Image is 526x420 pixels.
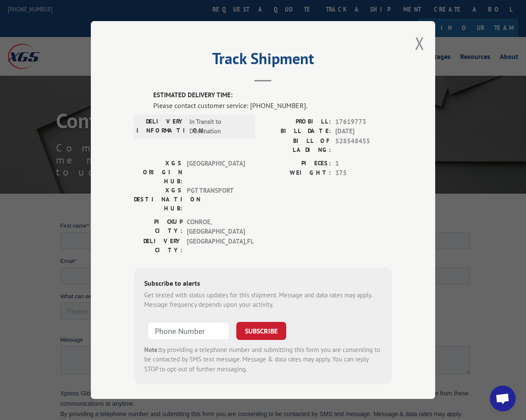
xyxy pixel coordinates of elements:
span: Contact by Email [217,85,259,92]
span: 528548455 [335,136,392,154]
strong: Note: [144,345,159,353]
input: Contact by Email [209,85,214,90]
span: CONROE , [GEOGRAPHIC_DATA] [187,217,245,236]
span: Last name [207,1,233,7]
label: PICKUP CITY: [134,217,183,236]
input: Phone Number [148,321,229,340]
span: [DATE] [335,127,392,136]
input: Contact by Phone [209,96,214,102]
span: PGT TRANSPORT [187,185,245,213]
span: 1 [335,158,392,168]
span: In Transit to Destination [189,117,248,136]
label: BILL OF LADING: [263,136,331,154]
label: DELIVERY CITY: [134,236,183,254]
button: Close modal [415,32,424,55]
div: by providing a telephone number and submitting this form you are consenting to be contacted by SM... [144,345,382,374]
label: WEIGHT: [263,168,331,178]
span: Phone number [207,36,243,43]
div: Open chat [490,386,516,411]
label: PROBILL: [263,117,331,127]
label: XGS ORIGIN HUB: [134,158,183,185]
span: 17619773 [335,117,392,127]
span: Contact Preference [207,71,255,78]
div: Get texted with status updates for this shipment. Message and data rates may apply. Message frequ... [144,290,382,309]
label: XGS DESTINATION HUB: [134,185,183,213]
button: SUBSCRIBE [236,321,286,340]
label: ESTIMATED DELIVERY TIME: [153,90,392,100]
label: DELIVERY INFORMATION: [136,117,185,136]
div: Subscribe to alerts [144,278,382,290]
span: Contact by Phone [217,97,261,103]
label: BILL DATE: [263,127,331,136]
span: [GEOGRAPHIC_DATA] [187,158,245,185]
span: [GEOGRAPHIC_DATA] , FL [187,236,245,254]
span: 375 [335,168,392,178]
div: Please contact customer service: [PHONE_NUMBER]. [153,100,392,110]
h2: Track Shipment [134,52,392,69]
label: PIECES: [263,158,331,168]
